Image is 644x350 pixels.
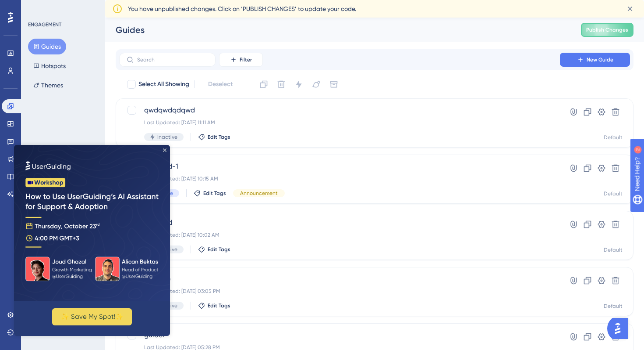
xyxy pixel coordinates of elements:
div: Last Updated: [DATE] 10:15 AM [144,175,535,182]
span: Publish Changes [586,26,628,33]
button: Filter [219,53,263,67]
div: Default [604,190,623,197]
button: Hotspots [28,58,71,74]
span: Deselect [208,79,233,90]
span: qwdqwdqdqwd [144,105,535,115]
button: Themes [28,77,68,93]
button: Edit Tags [194,190,226,197]
div: ENGAGEMENT [28,21,61,28]
span: qwdqwd [144,217,535,228]
span: Select All Showing [138,79,189,90]
span: Inactive [157,134,177,141]
span: qwdqwd-1 [144,161,535,172]
span: Need Help? [21,2,55,13]
input: Search [137,57,208,63]
div: Close Preview [149,4,152,7]
span: Edit Tags [208,302,230,309]
span: Edit Tags [208,134,230,141]
div: Default [604,303,623,310]
div: Guides [116,24,559,36]
iframe: UserGuiding AI Assistant Launcher [607,315,633,342]
div: Last Updated: [DATE] 10:02 AM [144,231,535,238]
button: New Guide [560,53,630,67]
span: Edit Tags [203,190,226,197]
button: Edit Tags [198,246,230,253]
span: deneme [144,274,535,284]
span: guide1 [144,330,535,340]
div: Last Updated: [DATE] 03:05 PM [144,288,535,295]
button: Edit Tags [198,302,230,309]
button: ✨ Save My Spot!✨ [38,163,118,180]
div: Default [604,134,623,141]
div: Default [604,246,623,253]
button: Deselect [200,76,241,92]
div: 2 [61,4,64,11]
span: New Guide [587,56,613,63]
button: Publish Changes [581,23,633,37]
span: Announcement [240,190,278,197]
div: Last Updated: [DATE] 11:11 AM [144,119,535,126]
button: Edit Tags [198,134,230,141]
span: Filter [240,56,252,63]
button: Guides [28,39,66,54]
span: Edit Tags [208,246,230,253]
span: You have unpublished changes. Click on ‘PUBLISH CHANGES’ to update your code. [128,4,356,14]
